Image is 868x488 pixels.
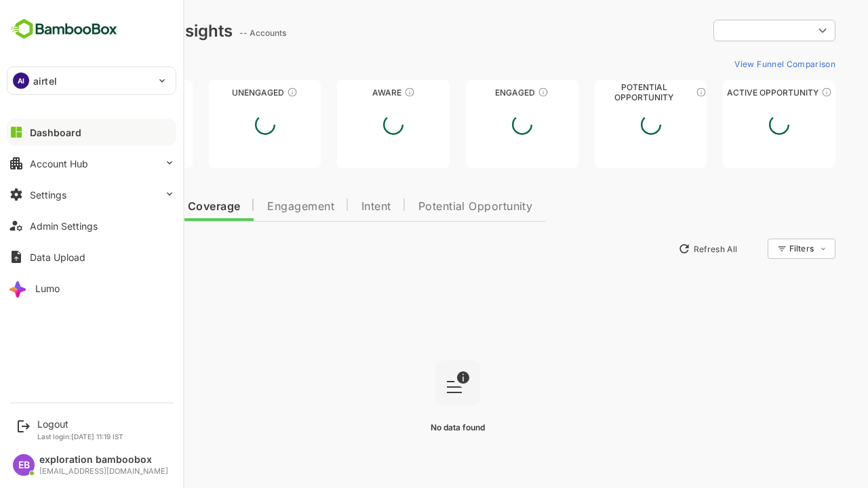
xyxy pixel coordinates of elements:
[33,87,145,98] div: Unreached
[30,220,98,232] div: Admin Settings
[33,237,132,261] button: New Insights
[39,467,168,476] div: [EMAIL_ADDRESS][DOMAIN_NAME]
[30,158,88,169] div: Account Hub
[547,87,660,98] div: Potential Opportunity
[33,21,185,41] div: Dashboard Insights
[30,189,66,201] div: Settings
[239,87,250,98] div: These accounts have not shown enough engagement and need nurturing
[111,87,121,98] div: These accounts have not been engaged with for a defined time period
[290,87,402,98] div: Aware
[7,274,176,302] button: Lumo
[666,18,788,43] div: ​
[161,87,274,98] div: Unengaged
[648,87,659,98] div: These accounts are MQAs and can be passed on to Inside Sales
[742,243,766,253] div: Filters
[675,87,788,98] div: Active Opportunity
[682,53,788,75] button: View Funnel Comparison
[7,181,176,208] button: Settings
[383,422,437,432] span: No data found
[314,201,344,212] span: Intent
[33,74,57,88] p: airtel
[220,201,287,212] span: Engagement
[37,432,123,441] p: Last login: [DATE] 11:19 IST
[357,87,368,98] div: These accounts have just entered the buying cycle and need further nurturing
[741,237,788,261] div: Filters
[13,73,29,89] div: AI
[35,283,60,294] div: Lumo
[7,67,176,94] div: AIairtel
[30,251,85,263] div: Data Upload
[13,454,35,476] div: EB
[46,201,193,212] span: Data Quality and Coverage
[7,119,176,146] button: Dashboard
[30,127,81,138] div: Dashboard
[39,454,168,466] div: exploration bamboobox
[37,418,123,430] div: Logout
[625,238,696,260] button: Refresh All
[490,87,501,98] div: These accounts are warm, further nurturing would qualify them to MQAs
[7,150,176,177] button: Account Hub
[418,87,531,98] div: Engaged
[192,28,243,38] ag: -- Accounts
[371,201,486,212] span: Potential Opportunity
[774,87,785,98] div: These accounts have open opportunities which might be at any of the Sales Stages
[7,243,176,270] button: Data Upload
[7,212,176,239] button: Admin Settings
[7,16,121,42] img: BambooboxFullLogoMark.5f36c76dfaba33ec1ec1367b70bb1252.svg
